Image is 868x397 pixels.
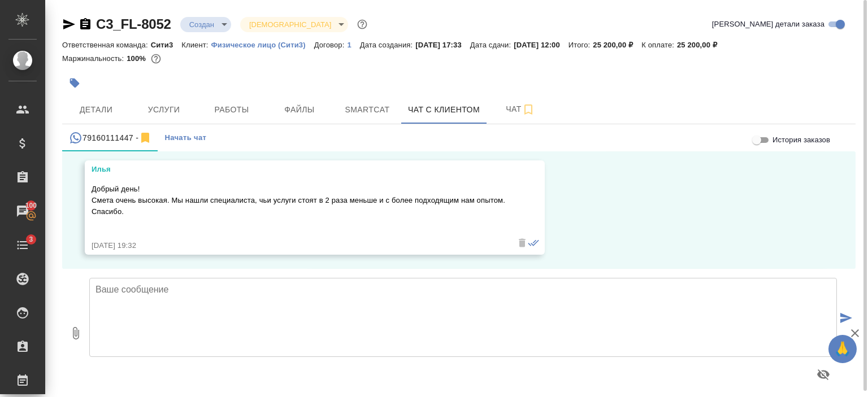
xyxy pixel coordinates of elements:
div: Создан [180,17,231,32]
span: История заказов [772,134,830,146]
button: Создан [186,20,218,29]
div: Илья [92,164,505,175]
a: 100 [3,197,42,225]
a: C3_FL-8052 [96,16,171,32]
span: Чат [493,102,548,116]
p: Дата сдачи: [470,41,514,49]
a: Физическое лицо (Сити3) [211,40,314,49]
div: simple tabs example [62,124,856,151]
button: Предпросмотр [810,361,837,388]
p: Физическое лицо (Сити3) [211,41,314,49]
span: Услуги [137,103,191,117]
p: Итого: [568,41,593,49]
span: 100 [19,200,44,211]
button: 0.00 RUB; [149,51,163,66]
a: 3 [3,231,42,259]
p: Ответственная команда: [62,41,151,49]
button: Скопировать ссылку для ЯМессенджера [62,18,76,31]
p: Дата создания: [360,41,415,49]
p: 25 200,00 ₽ [593,41,641,49]
button: 🙏 [828,335,857,363]
p: 1 [347,41,359,49]
button: Скопировать ссылку [79,18,92,31]
p: Договор: [314,41,348,49]
span: Smartcat [340,103,394,117]
span: Начать чат [164,132,206,145]
p: Клиент: [181,41,211,49]
span: [PERSON_NAME] детали заказа [712,19,824,30]
svg: Подписаться [522,103,535,116]
p: 100% [127,54,149,63]
span: Чат с клиентом [408,103,480,117]
p: [DATE] 17:33 [415,41,470,49]
p: 25 200,00 ₽ [677,41,726,49]
p: [DATE] 12:00 [514,41,568,49]
span: 3 [22,234,40,245]
span: Работы [205,103,259,117]
button: Доп статусы указывают на важность/срочность заказа [355,17,370,32]
button: Добавить тэг [62,71,87,95]
p: К оплате: [641,41,677,49]
div: Создан [240,17,348,32]
span: Детали [69,103,123,117]
span: 🙏 [833,337,852,361]
button: Начать чат [159,124,212,151]
div: [DATE] 19:32 [92,240,505,251]
p: Маржинальность: [62,54,127,63]
p: Сити3 [151,41,182,49]
button: [DEMOGRAPHIC_DATA] [246,20,335,29]
p: Добрый день! Смета очень высокая. Мы нашли специалиста, чьи услуги стоят в 2 раза меньше и с боле... [92,184,505,217]
svg: Отписаться [138,131,152,145]
span: Файлы [272,103,327,117]
a: 1 [347,40,359,49]
div: 79160111447 (Илья) - (undefined) [69,131,152,145]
